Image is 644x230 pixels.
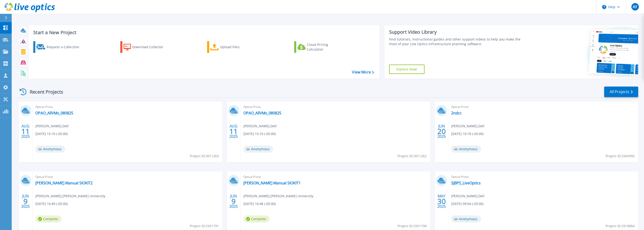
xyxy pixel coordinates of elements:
[190,153,219,159] span: Project ID: 3011263
[451,146,481,153] span: Anonymous
[294,41,346,53] a: Cloud Pricing Calculator
[35,131,68,136] span: [DATE] 15:10 (-05:00)
[307,42,344,52] div: Cloud Pricing Calculator
[451,104,635,110] span: Optical Prime
[229,129,238,133] span: 11
[243,193,313,199] span: [PERSON_NAME] , [PERSON_NAME] University
[18,86,70,98] div: Recent Projects
[437,129,446,133] span: 20
[606,223,635,229] span: Project ID: 2918884
[132,42,170,52] div: Download Collector
[606,153,635,159] span: Project ID: 2945992
[220,42,257,52] div: Upload Files
[243,146,273,153] span: Anonymous
[451,174,635,179] span: Optical Prime
[35,124,69,129] span: [PERSON_NAME] , Dell
[33,30,374,35] h3: Start a New Project
[604,87,638,97] a: All Projects
[33,41,85,53] a: Request a Collection
[243,104,428,110] span: Optical Prime
[207,41,259,53] a: Upload Files
[35,215,62,223] span: Complete
[35,193,105,199] span: [PERSON_NAME] , [PERSON_NAME] University
[633,5,637,9] span: AY
[398,223,427,229] span: Project ID: 2931790
[229,123,238,140] div: AUG 2025
[47,42,84,52] div: Request a Collection
[35,111,73,115] a: OPAO_AllVMs_080825
[451,201,483,206] span: [DATE] 09:04 (-05:00)
[229,193,238,210] div: JUN 2025
[190,223,219,229] span: Project ID: 2931791
[243,215,270,223] span: Complete
[243,181,301,185] a: [PERSON_NAME] Manual SIOKIT1
[437,193,446,210] div: MAY 2025
[389,37,521,46] div: Find tutorials, instructional guides and other support videos to help you make the most of your L...
[451,131,483,136] span: [DATE] 10:18 (-05:00)
[451,124,484,129] span: [PERSON_NAME] , Dell
[243,174,428,179] span: Optical Prime
[35,146,65,153] span: Anonymous
[120,41,172,53] a: Download Collector
[243,201,276,206] span: [DATE] 16:48 (-05:00)
[243,111,281,115] a: OPAO_AllVMs_080825
[398,153,427,159] span: Project ID: 3011262
[437,199,446,203] span: 30
[35,104,220,110] span: Optical Prime
[35,174,220,179] span: Optical Prime
[437,123,446,140] div: JUN 2025
[451,215,481,223] span: Anonymous
[243,124,277,129] span: [PERSON_NAME] , Dell
[21,193,30,210] div: JUN 2025
[451,181,481,185] a: SJBPS_LiveOptics
[389,29,521,35] div: Support Video Library
[231,199,236,203] span: 9
[352,70,374,74] a: View More
[21,129,30,133] span: 11
[389,65,425,74] a: Explore Now!
[451,193,484,199] span: [PERSON_NAME] , Dell
[35,181,93,185] a: [PERSON_NAME] Manual SIOKIT2
[23,199,28,203] span: 9
[35,201,68,206] span: [DATE] 16:49 (-05:00)
[243,131,276,136] span: [DATE] 15:10 (-05:00)
[21,123,30,140] div: AUG 2025
[451,111,462,115] a: 2ndcc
